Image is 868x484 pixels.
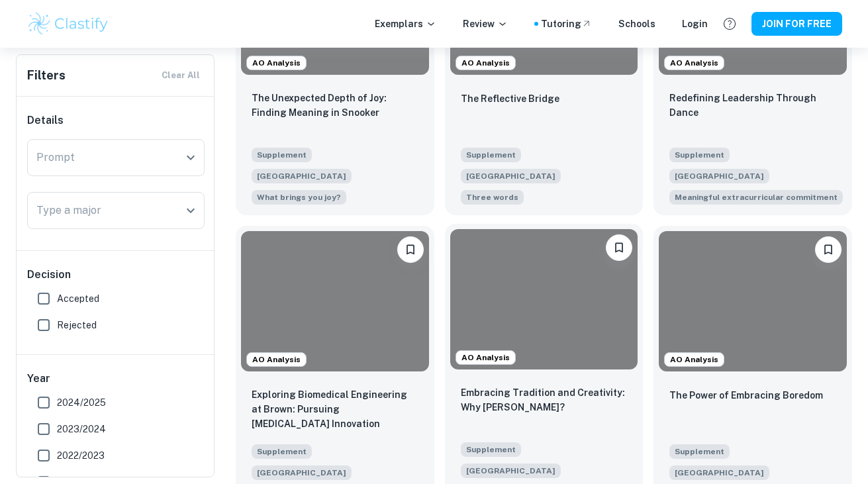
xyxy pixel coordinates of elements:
p: Review [463,17,508,31]
span: Supplement [252,148,312,162]
a: Tutoring [541,17,592,31]
span: 2024/2025 [57,395,106,410]
span: Three words [466,191,518,203]
span: Meaningful extracurricular commitment [675,191,838,203]
span: 2022/2023 [57,448,105,463]
img: Clastify logo [26,11,111,37]
span: Rejected [57,318,97,332]
button: Help and Feedback [718,13,741,35]
h6: Filters [27,66,66,85]
span: What is your most meaningful extracurricular commitment, and what would you like us to know about... [669,189,843,205]
span: AO Analysis [456,352,515,363]
span: AO Analysis [665,57,724,69]
span: 2023/2024 [57,422,106,436]
span: AO Analysis [456,57,515,69]
a: Login [682,17,708,31]
span: Supplement [669,444,730,459]
span: [GEOGRAPHIC_DATA] [252,465,352,480]
span: Supplement [252,444,312,459]
span: What brings you joy? [257,191,341,203]
span: AO Analysis [247,354,306,365]
p: Exploring Biomedical Engineering at Brown: Pursuing Heart Valve Innovation [252,387,418,431]
p: Redefining Leadership Through Dance [669,91,836,120]
span: [GEOGRAPHIC_DATA] [461,463,561,478]
button: Open [181,201,200,220]
span: AO Analysis [665,354,724,365]
button: Please log in to bookmark exemplars [606,234,632,261]
span: [GEOGRAPHIC_DATA] [461,169,561,183]
span: Supplement [461,148,521,162]
h6: Year [27,371,205,387]
span: Accepted [57,291,99,306]
p: The Power of Embracing Boredom [669,388,823,403]
p: The Unexpected Depth of Joy: Finding Meaning in Snooker [252,91,418,120]
span: Supplement [461,442,521,457]
span: What three words best describe you? [461,189,524,205]
span: Brown students care deeply about their work and the world around them. Students find contentment,... [252,189,346,205]
h6: Decision [27,267,205,283]
p: Exemplars [375,17,436,31]
span: AO Analysis [247,57,306,69]
span: [GEOGRAPHIC_DATA] [669,465,769,480]
a: Schools [618,17,655,31]
span: [GEOGRAPHIC_DATA] [669,169,769,183]
button: Please log in to bookmark exemplars [815,236,842,263]
span: [GEOGRAPHIC_DATA] [252,169,352,183]
h6: Details [27,113,205,128]
button: JOIN FOR FREE [751,12,842,36]
span: Supplement [669,148,730,162]
button: Open [181,148,200,167]
p: Embracing Tradition and Creativity: Why Brown? [461,385,628,414]
p: The Reflective Bridge [461,91,559,106]
button: Please log in to bookmark exemplars [397,236,424,263]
